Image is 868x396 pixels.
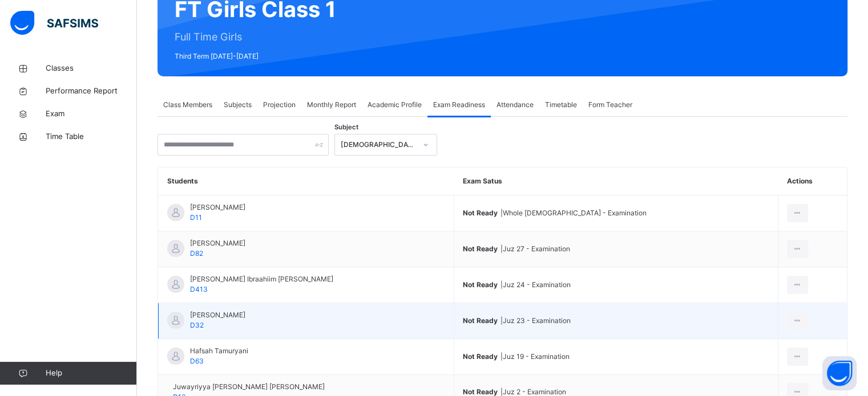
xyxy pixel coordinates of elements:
[190,346,248,356] span: Hafsah Tamuryani
[190,310,245,320] span: [PERSON_NAME]
[46,63,137,74] span: Classes
[463,352,498,361] span: Not Ready
[163,100,212,110] span: Class Members
[341,140,416,150] div: [DEMOGRAPHIC_DATA] Memorisation
[463,280,498,289] span: Not Ready
[46,108,137,120] span: Exam
[454,168,778,195] th: Exam Satus
[190,321,204,329] span: D32
[46,368,136,379] span: Help
[10,11,98,35] img: safsims
[463,352,769,362] span: | Juz 19 - Examination
[822,356,857,390] button: Open asap
[190,213,202,222] span: D11
[463,209,498,217] span: Not Ready
[173,382,325,392] span: Juwayriyya [PERSON_NAME] [PERSON_NAME]
[190,238,245,248] span: [PERSON_NAME]
[190,202,245,213] span: [PERSON_NAME]
[190,285,208,293] span: D413
[307,100,356,110] span: Monthly Report
[334,123,358,132] span: Subject
[463,244,498,253] span: Not Ready
[190,274,333,284] span: [PERSON_NAME] Ibraahiim [PERSON_NAME]
[190,357,204,365] span: D63
[463,244,769,254] span: | Juz 27 - Examination
[433,100,485,110] span: Exam Readiness
[463,316,498,325] span: Not Ready
[588,100,632,110] span: Form Teacher
[190,249,203,258] span: D82
[496,100,534,110] span: Attendance
[463,208,769,218] span: | Whole [DEMOGRAPHIC_DATA] - Examination
[545,100,577,110] span: Timetable
[463,316,769,326] span: | Juz 23 - Examination
[263,100,296,110] span: Projection
[463,387,498,396] span: Not Ready
[46,131,137,142] span: Time Table
[368,100,422,110] span: Academic Profile
[224,100,252,110] span: Subjects
[159,168,454,195] th: Students
[46,85,137,97] span: Performance Report
[463,280,769,290] span: | Juz 24 - Examination
[778,168,847,195] th: Actions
